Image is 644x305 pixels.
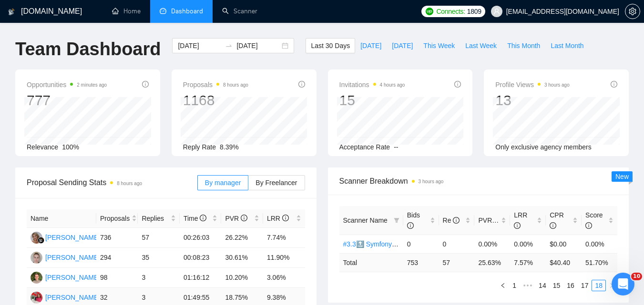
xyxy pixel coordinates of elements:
input: Start date [178,40,221,51]
span: left [500,283,506,288]
span: Reply Rate [183,143,216,151]
td: 00:08:23 [180,248,222,268]
span: 8.39% [220,143,239,151]
li: 15 [550,280,564,291]
span: New [615,173,629,180]
img: P [31,272,42,284]
div: 15 [339,91,405,109]
td: 98 [96,268,138,288]
time: 8 hours ago [117,181,142,186]
iframe: Intercom live chat [612,273,634,295]
a: searchScanner [222,7,257,15]
a: P[PERSON_NAME] [31,273,100,281]
a: TK[PERSON_NAME] [31,253,100,261]
td: 0.00% [510,235,546,253]
span: swap-right [225,42,233,49]
time: 2 minutes ago [77,82,107,88]
span: Scanner Breakdown [339,175,618,187]
a: 16 [564,280,577,291]
td: 00:26:03 [180,228,222,248]
td: 35 [138,248,180,268]
span: Proposals [183,79,248,90]
time: 8 hours ago [223,82,248,88]
td: 01:16:12 [180,268,222,288]
span: Score [585,211,603,229]
li: 17 [578,280,592,291]
button: [DATE] [355,38,387,53]
span: By manager [205,179,241,187]
td: 0 [403,235,439,253]
span: info-circle [298,81,305,88]
span: PVR [225,215,247,222]
span: Connects: [436,6,465,17]
img: gigradar-bm.png [38,237,44,244]
td: 7.57 % [510,253,546,272]
time: 3 hours ago [544,82,570,88]
span: PVR [478,216,501,224]
span: [DATE] [360,40,381,51]
img: MC [31,232,42,244]
input: End date [236,40,280,51]
div: [PERSON_NAME] [45,292,100,303]
span: info-circle [200,215,206,221]
li: 14 [535,280,550,291]
li: 16 [563,280,578,291]
span: LRR [267,215,289,222]
img: upwork-logo.png [426,8,433,15]
span: Bids [407,211,420,229]
li: 18 [592,280,606,291]
span: info-circle [282,215,289,221]
span: Only exclusive agency members [495,143,592,151]
span: 10 [631,273,642,280]
li: Next Page [606,280,617,291]
span: Last Week [465,40,497,51]
span: 100% [62,143,79,151]
span: to [225,42,233,49]
span: info-circle [407,222,414,229]
button: This Week [418,38,460,53]
td: 57 [439,253,475,272]
button: This Month [502,38,545,53]
span: info-circle [453,217,460,224]
img: OT [31,292,42,304]
h1: Team Dashboard [15,38,161,60]
td: 294 [96,248,138,268]
span: Acceptance Rate [339,143,390,151]
span: Invitations [339,79,405,90]
span: Re [443,216,460,224]
span: info-circle [454,81,461,88]
time: 4 hours ago [380,82,405,88]
span: info-circle [611,81,617,88]
span: LRR [514,211,527,229]
span: right [609,283,614,288]
button: left [497,280,509,291]
td: 10.20% [221,268,263,288]
img: logo [8,4,15,20]
span: setting [625,8,640,15]
a: setting [625,8,640,15]
td: 0 [439,235,475,253]
td: 7.74% [263,228,305,248]
button: [DATE] [387,38,418,53]
div: 777 [27,91,107,109]
li: Previous Page [497,280,509,291]
img: TK [31,252,42,264]
td: 3 [138,268,180,288]
span: info-circle [142,81,149,88]
button: Last 30 Days [306,38,355,53]
span: Time [184,215,206,222]
div: 1168 [183,91,248,109]
span: This Week [423,40,455,51]
button: Last Month [545,38,589,53]
span: ••• [520,280,535,291]
a: homeHome [112,7,141,15]
span: Dashboard [171,7,203,15]
th: Replies [138,209,180,228]
span: info-circle [241,215,247,221]
span: This Month [507,40,540,51]
a: #3.3🔝 Symfony/Laravel Title [PERSON_NAME] 15/04 CoverLetter changed [343,240,570,248]
span: Replies [142,213,169,224]
a: 1 [509,280,520,291]
td: 0.00% [474,235,510,253]
td: Total [339,253,403,272]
